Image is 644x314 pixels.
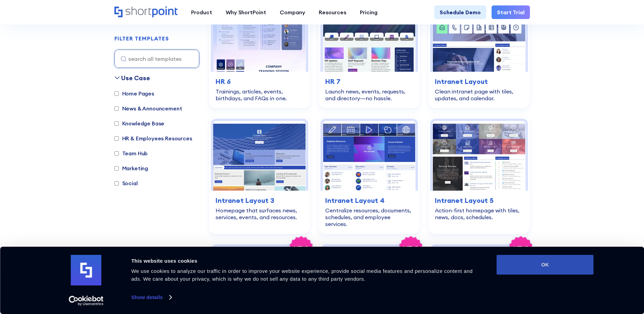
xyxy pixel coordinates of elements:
[319,8,346,16] div: Resources
[114,50,199,68] input: search all templates
[114,89,154,98] label: Home Pages
[114,136,119,141] input: HR & Employees Resources
[497,255,594,275] button: OK
[114,151,119,156] input: Team Hub
[213,2,306,71] img: HR 6 – HR SharePoint Site Template: Trainings, articles, events, birthdays, and FAQs in one.
[325,88,413,102] div: Launch news, events, requests, and directory—no hassle.
[71,255,102,285] img: logo
[360,8,378,16] div: Pricing
[273,5,312,19] a: Company
[114,181,119,186] input: Social
[209,117,310,234] a: Intranet Layout 3 – SharePoint Homepage Template: Homepage that surfaces news, services, events, ...
[114,91,119,96] input: Home Pages
[428,117,530,234] a: Intranet Layout 5 – SharePoint Page Template: Action-first homepage with tiles, news, docs, sched...
[226,8,266,16] div: Why ShortPoint
[114,119,165,127] label: Knowledge Base
[114,6,178,18] a: Home
[435,76,523,87] h3: Intranet Layout
[114,166,119,171] input: Marketing
[216,76,303,87] h3: HR 6
[325,207,413,227] div: Centralize resources, documents, schedules, and employee services.
[131,268,473,282] span: We use cookies to analyze our traffic in order to improve your website experience, provide social...
[325,195,413,206] h3: Intranet Layout 4
[492,5,530,19] a: Start Trial
[433,2,525,71] img: Intranet Layout – SharePoint Page Design: Clean intranet page with tiles, updates, and calendar.
[114,149,148,157] label: Team Hub
[318,117,420,234] a: Intranet Layout 4 – Intranet Page Template: Centralize resources, documents, schedules, and emplo...
[323,2,416,71] img: HR 7 – HR SharePoint Template: Launch news, events, requests, and directory—no hassle.
[114,121,119,126] input: Knowledge Base
[114,164,148,172] label: Marketing
[353,5,384,19] a: Pricing
[435,195,523,206] h3: Intranet Layout 5
[184,5,219,19] a: Product
[114,36,169,42] h2: FILTER TEMPLATES
[216,88,303,102] div: Trainings, articles, events, birthdays, and FAQs in one.
[191,8,212,16] div: Product
[435,88,523,102] div: Clean intranet page with tiles, updates, and calendar.
[522,235,644,314] iframe: Chat Widget
[131,257,481,265] div: This website uses cookies
[114,106,119,111] input: News & Announcement
[219,5,273,19] a: Why ShortPoint
[323,121,416,191] img: Intranet Layout 4 – Intranet Page Template: Centralize resources, documents, schedules, and emplo...
[433,121,525,191] img: Intranet Layout 5 – SharePoint Page Template: Action-first homepage with tiles, news, docs, sched...
[114,104,182,112] label: News & Announcement
[312,5,353,19] a: Resources
[435,207,523,221] div: Action-first homepage with tiles, news, docs, schedules.
[213,121,306,191] img: Intranet Layout 3 – SharePoint Homepage Template: Homepage that surfaces news, services, events, ...
[280,8,305,16] div: Company
[121,73,150,83] div: Use Case
[114,179,138,187] label: Social
[56,296,116,306] a: Usercentrics Cookiebot - opens in a new window
[131,292,171,302] a: Show details
[434,5,486,19] a: Schedule Demo
[114,134,192,142] label: HR & Employees Resources
[216,207,303,221] div: Homepage that surfaces news, services, events, and resources.
[325,76,413,87] h3: HR 7
[216,195,303,206] h3: Intranet Layout 3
